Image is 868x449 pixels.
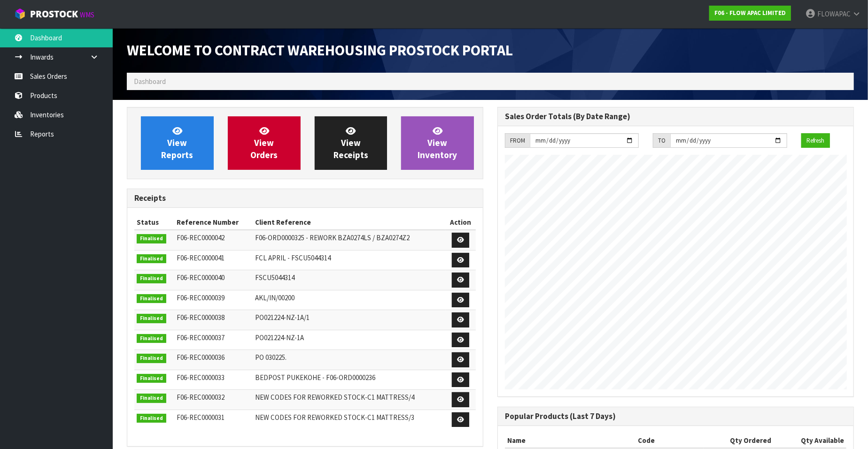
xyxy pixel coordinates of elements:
span: NEW CODES FOR REWORKED STOCK-C1 MATTRESS/4 [255,393,414,402]
th: Status [134,215,174,230]
span: Finalised [137,354,166,363]
span: PO021224-NZ-1A/1 [255,313,310,322]
div: TO [653,133,670,148]
span: F06-REC0000041 [177,253,225,262]
a: ViewReceipts [315,116,387,170]
span: Finalised [137,274,166,283]
span: PO021224-NZ-1A [255,333,304,342]
th: Qty Ordered [704,433,774,448]
span: ProStock [30,8,78,20]
strong: F06 - FLOW APAC LIMITED [714,9,786,17]
span: FCL APRIL - FSCU5044314 [255,253,331,262]
span: Finalised [137,314,166,323]
span: Finalised [137,414,166,423]
span: Welcome to Contract Warehousing ProStock Portal [127,41,513,60]
span: BEDPOST PUKEKOHE - F06-ORD0000236 [255,373,375,382]
span: PO 030225. [255,353,287,362]
span: Finalised [137,374,166,383]
th: Reference Number [174,215,253,230]
span: Finalised [137,234,166,244]
span: FSCU5044314 [255,273,294,282]
span: F06-REC0000031 [177,413,225,422]
span: F06-REC0000033 [177,373,225,382]
span: NEW CODES FOR REWORKED STOCK-C1 MATTRESS/3 [255,413,414,422]
span: Finalised [137,294,166,304]
img: cube-alt.png [14,8,26,20]
th: Name [505,433,635,448]
span: View Reports [161,125,193,160]
span: Finalised [137,334,166,343]
a: ViewOrders [228,116,301,170]
span: F06-REC0000040 [177,273,225,282]
small: WMS [80,10,94,19]
span: F06-REC0000037 [177,333,225,342]
th: Qty Available [774,433,846,448]
h3: Receipts [134,194,476,203]
span: F06-ORD0000325 - REWORK BZA0274LS / BZA0274Z2 [255,233,410,242]
button: Refresh [801,133,830,148]
a: ViewReports [141,116,214,170]
a: ViewInventory [401,116,474,170]
span: Finalised [137,254,166,264]
span: View Inventory [418,125,457,160]
span: Dashboard [134,77,166,86]
th: Action [445,215,476,230]
th: Client Reference [253,215,445,230]
th: Code [635,433,703,448]
span: View Orders [250,125,278,160]
span: AKL/IN/00200 [255,293,294,302]
span: Finalised [137,394,166,403]
span: F06-REC0000038 [177,313,225,322]
span: FLOWAPAC [817,9,851,18]
h3: Popular Products (Last 7 Days) [505,412,846,421]
div: FROM [505,133,530,148]
span: View Receipts [333,125,368,160]
span: F06-REC0000036 [177,353,225,362]
span: F06-REC0000039 [177,293,225,302]
span: F06-REC0000042 [177,233,225,242]
h3: Sales Order Totals (By Date Range) [505,112,846,121]
span: F06-REC0000032 [177,393,225,402]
